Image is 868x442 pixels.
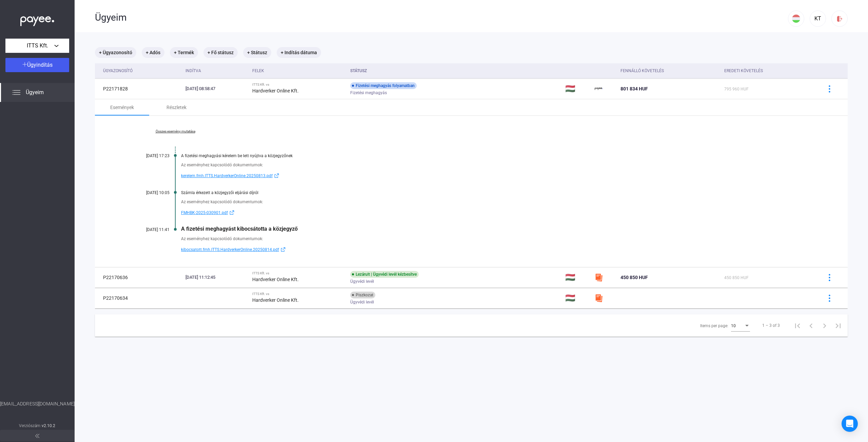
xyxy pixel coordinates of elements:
td: P22170636 [95,267,183,288]
div: ITTS Kft. vs [252,83,345,87]
div: Az eseményhez kapcsolódó dokumentumok: [181,162,814,168]
td: P22171828 [95,79,183,99]
td: 🇭🇺 [563,79,592,99]
button: more-blue [822,82,836,96]
a: FMHBK-2025-030901.pdfexternal-link-blue [181,209,814,217]
div: Lezárult | Ügyvédi levél kézbesítve [350,271,419,278]
button: ITTS Kft. [5,39,69,53]
mat-chip: + Státusz [243,47,271,58]
span: Ügyindítás [27,62,53,68]
div: Indítva [185,67,247,75]
div: Ügyeim [95,12,788,23]
button: more-blue [822,270,836,285]
div: ITTS Kft. vs [252,292,345,296]
div: A fizetési meghagyási kérelem be lett nyújtva a közjegyzőnek [181,153,814,158]
img: logout-red [836,15,843,22]
img: arrow-double-left-grey.svg [35,434,39,438]
div: Items per page: [700,322,728,330]
div: Az eseményhez kapcsolódó dokumentumok: [181,198,814,205]
img: more-blue [826,274,833,281]
img: szamlazzhu-mini [595,294,603,302]
button: logout-red [831,10,848,27]
div: Eredeti követelés [724,67,763,75]
td: 🇭🇺 [563,267,592,288]
div: KT [812,15,824,23]
mat-chip: + Ügyazonosító [95,47,136,58]
span: Ügyeim [26,88,44,97]
strong: v2.10.2 [42,423,56,428]
div: Fennálló követelés [620,67,719,75]
button: Last page [831,319,845,332]
img: szamlazzhu-mini [595,273,603,281]
span: kerelem.fmh.ITTS.HardverkerOnline.20250813.pdf [181,172,273,180]
span: 795 960 HUF [724,87,749,91]
a: kerelem.fmh.ITTS.HardverkerOnline.20250813.pdfexternal-link-blue [181,172,814,180]
button: Next page [818,319,831,332]
span: 10 [731,323,736,328]
strong: Hardverker Online Kft. [252,88,299,93]
button: First page [791,319,804,332]
div: Eredeti követelés [724,67,814,75]
button: KT [810,10,826,27]
div: 1 – 3 of 3 [762,321,780,330]
div: [DATE] 17:23 [129,153,170,158]
button: HU [788,10,804,27]
mat-chip: + Adós [142,47,164,58]
a: Összes esemény mutatása [129,129,222,133]
span: Fizetési meghagyás [350,89,387,97]
mat-chip: + Termék [170,47,198,58]
div: Felek [252,67,264,75]
div: A fizetési meghagyást kibocsátotta a közjegyző [181,226,814,232]
img: external-link-blue [273,173,281,178]
span: 450 850 HUF [620,275,648,280]
div: Fennálló követelés [620,67,664,75]
td: 🇭🇺 [563,288,592,308]
button: Ügyindítás [5,58,69,72]
img: HU [792,15,800,23]
span: Ügyvédi levél [350,298,374,306]
div: Számla érkezett a közjegyzői eljárási díjról [181,190,814,195]
div: Ügyazonosító [103,67,180,75]
div: Részletek [166,103,186,111]
img: more-blue [826,295,833,302]
img: more-blue [826,85,833,92]
div: Ügyazonosító [103,67,133,75]
div: Open Intercom Messenger [842,416,858,432]
button: more-blue [822,291,836,305]
span: 450 850 HUF [724,275,749,280]
img: plus-white.svg [22,62,27,67]
img: list.svg [12,88,20,97]
span: 801 834 HUF [620,86,648,91]
div: Piszkozat [350,292,375,298]
strong: Hardverker Online Kft. [252,277,299,282]
div: [DATE] 08:58:47 [185,85,247,92]
strong: Hardverker Online Kft. [252,297,299,303]
img: external-link-blue [228,210,236,215]
img: white-payee-white-dot.svg [20,13,54,26]
td: P22170634 [95,288,183,308]
div: Fizetési meghagyás folyamatban [350,82,417,89]
div: Indítva [185,67,201,75]
a: kibocsatott.fmh.ITTS.HardverkerOnline.20250814.pdfexternal-link-blue [181,246,814,254]
div: Felek [252,67,345,75]
div: ITTS Kft. vs [252,271,345,275]
mat-select: Items per page: [731,321,750,330]
img: external-link-blue [279,247,287,252]
span: Ügyvédi levél [350,277,374,286]
div: [DATE] 11:41 [129,227,170,232]
span: FMHBK-2025-030901.pdf [181,209,228,217]
mat-chip: + Fő státusz [203,47,238,58]
mat-chip: + Indítás dátuma [277,47,321,58]
div: Események [110,103,134,111]
span: ITTS Kft. [27,42,48,50]
div: [DATE] 10:05 [129,190,170,195]
div: [DATE] 11:12:45 [185,274,247,281]
div: Az eseményhez kapcsolódó dokumentumok: [181,235,814,242]
img: payee-logo [595,85,603,93]
span: kibocsatott.fmh.ITTS.HardverkerOnline.20250814.pdf [181,246,279,254]
th: Státusz [348,63,563,79]
button: Previous page [804,319,818,332]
